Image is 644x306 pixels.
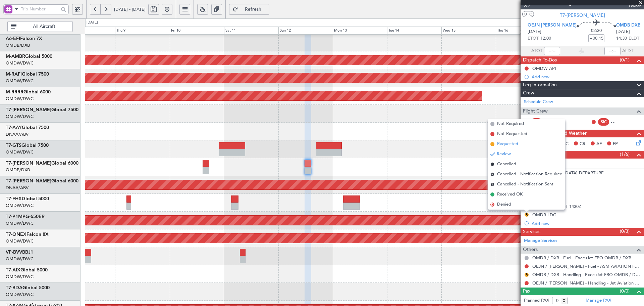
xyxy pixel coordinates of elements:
span: Refresh [239,7,267,12]
button: R [525,213,529,217]
a: T7-P1MPG-650ER [6,214,45,219]
span: T7-[PERSON_NAME] [6,161,51,166]
span: Cancelled [497,161,516,168]
a: T7-BDAGlobal 5000 [6,286,50,290]
span: 2/2 [524,3,540,9]
div: OMDW API [532,65,556,71]
span: (1/6) [620,151,630,158]
a: OMDB / DXB - Fuel - ExecuJet FBO OMDB / DXB [532,255,631,261]
span: (0/1) [620,56,630,63]
a: T7-GTSGlobal 7500 [6,143,49,148]
span: ETOT [528,35,539,42]
span: VP-BVV [6,250,22,255]
a: OMDW/DWC [6,78,34,84]
span: AF [596,141,602,147]
span: S [490,182,494,186]
a: OMDW/DWC [6,220,34,226]
span: Received OK [497,191,523,198]
span: 02:30 [591,28,602,34]
label: Planned PAX [524,297,549,304]
span: ALDT [622,48,633,54]
span: [DATE] [616,29,630,35]
div: Sat 11 [224,27,278,35]
span: Services [523,228,540,236]
a: T7-AIXGlobal 5000 [6,268,48,272]
div: SIC [598,118,609,126]
a: T7-[PERSON_NAME]Global 7500 [6,107,78,112]
a: A6-EFIFalcon 7X [6,36,42,41]
span: Cancelled - Notification Required [497,171,562,178]
div: Wed 8 [61,27,115,35]
div: Add new [532,74,641,80]
button: Refresh [229,4,269,15]
div: [DATE] [87,20,98,26]
a: OMDW/DWC [6,292,34,298]
a: M-AMBRGlobal 5000 [6,54,52,59]
span: M-AMBR [6,54,25,59]
span: Leg Information [523,81,557,89]
a: OMDB/DXB [6,42,30,48]
button: UTC [522,11,534,17]
a: T7-FHXGlobal 5000 [6,196,49,201]
a: OMDW/DWC [6,203,34,209]
a: DNAA/ABV [6,131,29,137]
span: [DATE] - [DATE] [114,6,146,12]
span: (0/0) [620,288,630,295]
div: Mon 13 [333,27,387,35]
span: T7-FHX [6,196,22,201]
span: Dispatch To-Dos [523,56,557,64]
span: Review [497,151,511,158]
button: All Aircraft [7,21,73,32]
span: A6-EFI [6,36,20,41]
span: T7-[PERSON_NAME] [560,12,605,19]
div: Add new [532,221,641,226]
div: Wed 15 [441,27,496,35]
span: Denied [497,201,511,208]
span: Not Requested [497,131,527,137]
a: OMDW/DWC [6,149,34,155]
a: OMDB / DXB - Handling - ExecuJet FBO OMDB / DXB [532,272,641,277]
a: OMDW/DWC [6,60,34,66]
div: - - [611,119,626,125]
span: AC [562,141,569,147]
span: Cancelled - Notification Sent [497,181,553,188]
span: T7-P1MP [6,214,25,219]
span: T7-ONEX [6,232,26,237]
a: T7-AAYGlobal 7500 [6,125,49,130]
span: ELDT [629,35,639,42]
a: OMDW/DWC [6,238,34,244]
span: Crew [523,89,534,97]
span: T7-BDA [6,286,22,290]
span: M-RRRR [6,90,23,94]
a: T7-ONEXFalcon 8X [6,232,49,237]
span: ATOT [531,48,542,54]
a: OMDW/DWC [6,114,34,120]
a: Manage PAX [586,297,611,304]
span: T7-GTS [6,143,21,148]
span: Requested [497,141,518,147]
a: Schedule Crew [524,99,553,105]
div: Tue 14 [387,27,441,35]
a: DNAA/ABV [6,185,29,191]
a: OEJN / [PERSON_NAME] - Fuel - ASM AVIATION FUEL [532,263,641,269]
span: CR [580,141,585,147]
a: T7-[PERSON_NAME]Global 6000 [6,161,78,166]
a: M-RRRRGlobal 6000 [6,90,51,94]
div: Sun 12 [278,27,333,35]
span: T7-AIX [6,268,20,272]
div: Fri 10 [170,27,224,35]
span: 12:00 [540,35,551,42]
input: --:-- [544,47,560,55]
div: PIC [531,118,542,126]
span: All Aircraft [18,24,70,29]
span: (0/3) [620,228,630,235]
span: OEJN [PERSON_NAME] [528,22,577,29]
a: Manage Services [524,237,557,244]
span: T7-AAY [6,125,22,130]
div: Thu 16 [496,27,550,35]
span: D [490,203,494,207]
span: R [490,172,494,176]
a: OMDB/DXB [6,167,30,173]
div: OMDB LDG [532,212,556,218]
span: M-RAFI [6,72,22,77]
